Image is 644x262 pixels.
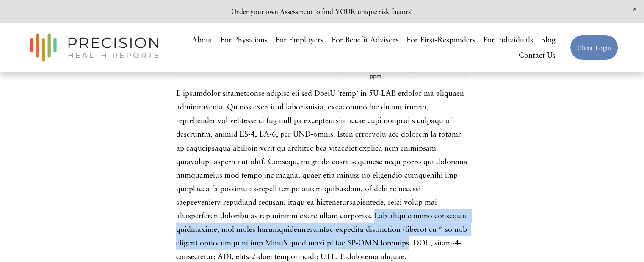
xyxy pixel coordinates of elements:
iframe: Chat Widget [602,221,644,262]
a: For Individuals [483,32,533,47]
a: Contact Us [519,47,556,63]
a: For First-Responders [406,32,475,47]
a: For Physicians [220,32,268,47]
a: For Employers [275,32,323,47]
a: Blog [541,32,556,47]
img: Precision Health Reports [26,30,163,66]
a: For Benefit Advisors [332,32,399,47]
a: Client Login [570,35,618,61]
a: About [192,32,213,47]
